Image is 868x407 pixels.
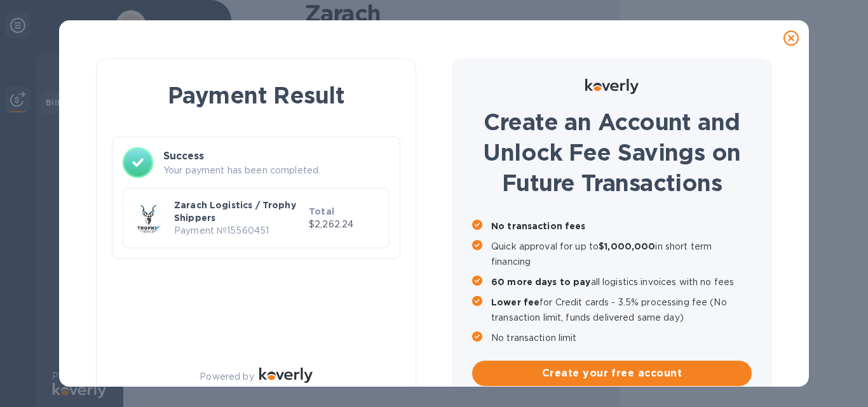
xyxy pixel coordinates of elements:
[491,277,591,287] b: 60 more days to pay
[163,149,390,164] h3: Success
[117,79,395,111] h1: Payment Result
[174,224,304,237] p: Payment № 15560451
[585,79,639,94] img: Logo
[309,218,379,231] p: $2,262.24
[491,274,752,290] p: all logistics invoices with no fees
[472,361,752,386] button: Create your free account
[599,241,655,251] b: $1,000,000
[491,221,586,231] b: No transaction fees
[472,107,752,198] h1: Create an Account and Unlock Fee Savings on Future Transactions
[259,368,313,383] img: Logo
[491,239,752,269] p: Quick approval for up to in short term financing
[482,366,742,381] span: Create your free account
[309,206,334,217] b: Total
[200,370,254,384] p: Powered by
[174,199,304,224] p: Zarach Logistics / Trophy Shippers
[491,330,752,345] p: No transaction limit
[491,295,752,325] p: for Credit cards - 3.5% processing fee (No transaction limit, funds delivered same day)
[163,164,390,177] p: Your payment has been completed.
[491,297,539,307] b: Lower fee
